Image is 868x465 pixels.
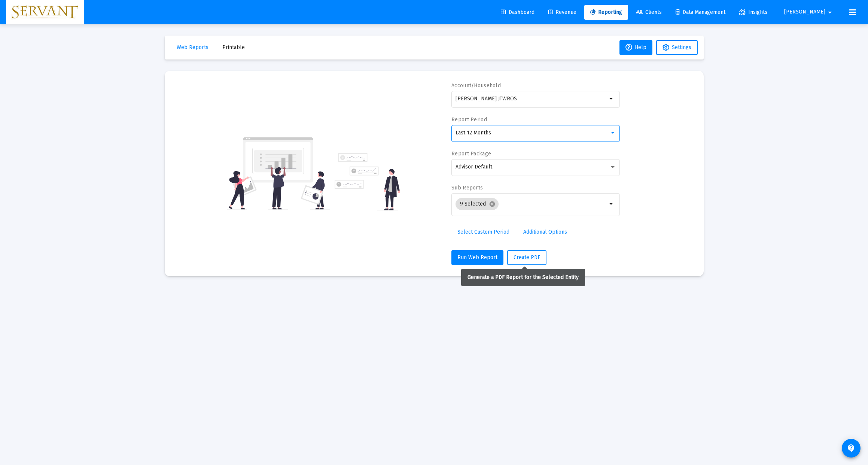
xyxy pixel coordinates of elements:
[451,116,487,123] label: Report Period
[171,40,214,55] button: Web Reports
[451,250,503,265] button: Run Web Report
[672,44,691,51] span: Settings
[775,4,843,19] button: [PERSON_NAME]
[523,229,567,235] span: Additional Options
[457,229,509,235] span: Select Custom Period
[548,9,576,15] span: Revenue
[335,153,400,210] img: reporting-alt
[501,9,534,15] span: Dashboard
[495,5,540,20] a: Dashboard
[451,151,491,157] label: Report Package
[825,5,834,20] mat-icon: arrow_drop_down
[619,40,652,55] button: Help
[12,5,78,20] img: Dashboard
[636,9,662,15] span: Clients
[456,198,499,210] mat-chip: 9 Selected
[456,197,607,212] mat-chip-list: Selection
[451,185,483,191] label: Sub Reports
[784,9,825,15] span: [PERSON_NAME]
[630,5,668,20] a: Clients
[590,9,622,15] span: Reporting
[584,5,628,20] a: Reporting
[656,40,698,55] button: Settings
[456,130,491,136] span: Last 12 Months
[227,136,330,210] img: reporting
[847,444,856,453] mat-icon: contact_support
[177,44,208,51] span: Web Reports
[625,44,646,51] span: Help
[514,254,540,261] span: Create PDF
[733,5,773,20] a: Insights
[670,5,731,20] a: Data Management
[222,44,245,51] span: Printable
[739,9,767,15] span: Insights
[216,40,251,55] button: Printable
[456,164,492,170] span: Advisor Default
[607,94,616,103] mat-icon: arrow_drop_down
[456,96,607,102] input: Search or select an account or household
[457,254,497,261] span: Run Web Report
[607,200,616,209] mat-icon: arrow_drop_down
[451,82,501,89] label: Account/Household
[676,9,725,15] span: Data Management
[542,5,582,20] a: Revenue
[507,250,546,265] button: Create PDF
[489,201,496,207] mat-icon: cancel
